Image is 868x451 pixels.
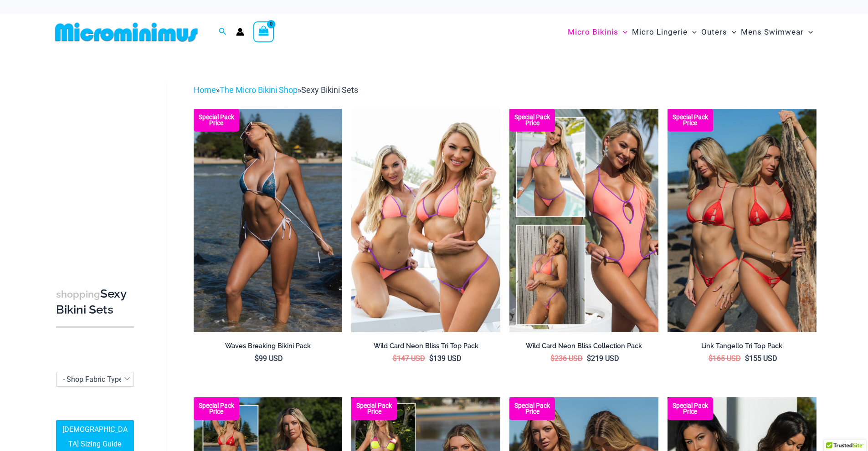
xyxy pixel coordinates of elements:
a: Waves Breaking Bikini Pack [194,342,343,354]
span: - Shop Fabric Type [56,372,134,387]
a: Micro LingerieMenu ToggleMenu Toggle [630,18,699,46]
img: Waves Breaking Ocean 312 Top 456 Bottom 08 [194,109,343,332]
span: $ [709,354,713,363]
img: Collection Pack (7) [509,109,658,332]
a: Account icon link [236,28,244,36]
h2: Wild Card Neon Bliss Collection Pack [509,342,658,350]
span: Menu Toggle [618,20,627,44]
span: Menu Toggle [688,20,697,44]
span: Micro Bikinis [568,20,618,44]
a: Wild Card Neon Bliss Tri Top PackWild Card Neon Bliss Tri Top Pack BWild Card Neon Bliss Tri Top ... [351,109,500,332]
b: Special Pack Price [509,114,555,126]
h3: Sexy Bikini Sets [56,286,134,318]
span: $ [587,354,591,363]
span: $ [550,354,555,363]
span: Sexy Bikini Sets [301,85,358,95]
span: $ [393,354,397,363]
b: Special Pack Price [194,114,239,126]
a: Bikini Pack Bikini Pack BBikini Pack B [668,109,817,332]
bdi: 165 USD [709,354,741,363]
a: OutersMenu ToggleMenu Toggle [699,18,739,46]
bdi: 155 USD [745,354,777,363]
span: Outers [701,20,727,44]
span: Menu Toggle [727,20,736,44]
span: - Shop Fabric Type [63,375,123,384]
span: » » [194,85,358,95]
a: Waves Breaking Ocean 312 Top 456 Bottom 08 Waves Breaking Ocean 312 Top 456 Bottom 04Waves Breaki... [194,109,343,332]
span: shopping [56,289,100,300]
h2: Link Tangello Tri Top Pack [668,342,817,350]
b: Special Pack Price [668,403,713,415]
img: Wild Card Neon Bliss Tri Top Pack [351,109,500,332]
nav: Site Navigation [564,17,817,47]
h2: Wild Card Neon Bliss Tri Top Pack [351,342,500,350]
iframe: TrustedSite Certified [56,76,138,258]
span: Mens Swimwear [741,20,804,44]
a: Search icon link [219,26,227,38]
b: Special Pack Price [351,403,397,415]
a: Collection Pack (7) Collection Pack B (1)Collection Pack B (1) [509,109,658,332]
bdi: 139 USD [429,354,462,363]
img: MM SHOP LOGO FLAT [51,22,201,42]
span: - Shop Fabric Type [56,372,134,386]
b: Special Pack Price [194,403,239,415]
bdi: 147 USD [393,354,425,363]
img: Bikini Pack [668,109,817,332]
h2: Waves Breaking Bikini Pack [194,342,343,350]
span: $ [255,354,259,363]
span: $ [429,354,433,363]
bdi: 236 USD [550,354,583,363]
a: Wild Card Neon Bliss Collection Pack [509,342,658,354]
a: Home [194,85,216,95]
a: Link Tangello Tri Top Pack [668,342,817,354]
span: $ [745,354,749,363]
a: View Shopping Cart, empty [253,21,274,42]
span: Menu Toggle [804,20,813,44]
bdi: 99 USD [255,354,283,363]
a: Mens SwimwearMenu ToggleMenu Toggle [739,18,815,46]
span: Micro Lingerie [632,20,688,44]
a: The Micro Bikini Shop [220,85,298,95]
b: Special Pack Price [668,114,713,126]
a: Wild Card Neon Bliss Tri Top Pack [351,342,500,354]
bdi: 219 USD [587,354,619,363]
a: Micro BikinisMenu ToggleMenu Toggle [565,18,630,46]
b: Special Pack Price [509,403,555,415]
